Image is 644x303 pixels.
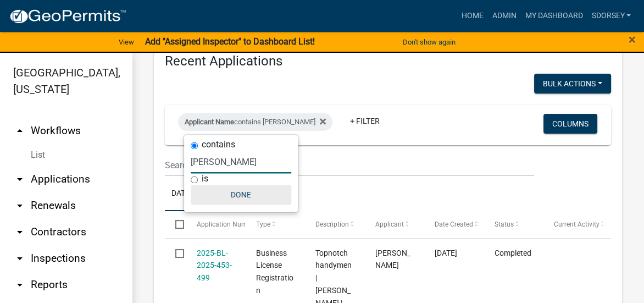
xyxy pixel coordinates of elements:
[246,211,305,238] datatable-header-cell: Type
[435,221,473,228] span: Date Created
[494,249,531,257] span: Completed
[186,211,245,238] datatable-header-cell: Application Number
[165,177,196,212] a: Data
[256,221,270,228] span: Type
[375,249,410,270] span: David
[520,5,587,26] a: My Dashboard
[191,185,291,205] button: Done
[202,174,208,183] label: is
[484,211,543,238] datatable-header-cell: Status
[543,114,597,134] button: Columns
[13,199,26,212] i: arrow_drop_down
[398,33,460,51] button: Don't show again
[114,33,138,51] a: View
[629,32,636,47] span: ×
[457,5,487,26] a: Home
[494,221,513,228] span: Status
[185,118,234,126] span: Applicant Name
[165,211,186,238] datatable-header-cell: Select
[13,278,26,291] i: arrow_drop_down
[178,113,332,131] div: contains [PERSON_NAME]
[165,154,534,177] input: Search for applications
[305,211,364,238] datatable-header-cell: Description
[375,221,404,228] span: Applicant
[435,249,457,257] span: 04/23/2025
[487,5,520,26] a: Admin
[13,173,26,186] i: arrow_drop_down
[13,252,26,265] i: arrow_drop_down
[165,53,611,69] h4: Recent Applications
[256,249,293,295] span: Business License Registration
[13,225,26,239] i: arrow_drop_down
[145,36,315,47] strong: Add "Assigned Inspector" to Dashboard List!
[197,249,232,283] a: 2025-BL-2025-453-499
[365,211,424,238] datatable-header-cell: Applicant
[13,124,26,137] i: arrow_drop_up
[202,140,235,149] label: contains
[554,221,599,228] span: Current Activity
[629,33,636,46] button: Close
[534,74,611,93] button: Bulk Actions
[587,5,635,26] a: sdorsey
[315,221,349,228] span: Description
[197,221,257,228] span: Application Number
[424,211,484,238] datatable-header-cell: Date Created
[341,111,388,131] a: + Filter
[543,211,603,238] datatable-header-cell: Current Activity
